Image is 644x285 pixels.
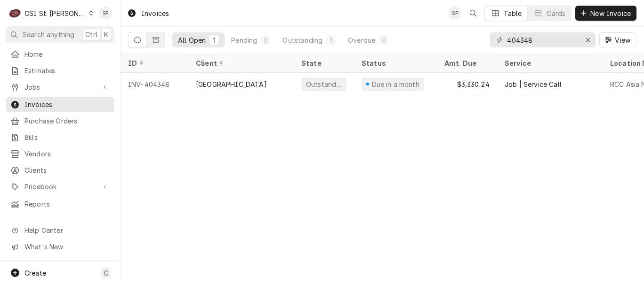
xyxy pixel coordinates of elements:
[263,35,268,45] div: 0
[6,26,114,43] button: Search anythingCtrlK
[24,116,110,126] span: Purchase Orders
[6,46,114,62] a: Home
[507,32,578,47] input: Keyword search
[128,58,179,68] div: ID
[196,79,267,89] div: [GEOGRAPHIC_DATA]
[178,35,206,45] div: All Open
[24,165,110,175] span: Clients
[211,35,217,45] div: 1
[6,113,114,129] a: Purchase Orders
[24,182,96,192] span: Pricebook
[575,6,636,21] button: New Invoice
[121,73,188,95] div: INV-404348
[24,66,110,76] span: Estimates
[6,79,114,95] a: Go to Jobs
[6,162,114,178] a: Clients
[6,146,114,162] a: Vendors
[6,97,114,112] a: Invoices
[301,58,346,68] div: State
[99,7,112,20] div: SP
[466,6,481,21] button: Open search
[613,35,632,45] span: View
[381,35,386,45] div: 0
[282,35,322,45] div: Outstanding
[24,100,110,109] span: Invoices
[24,82,96,92] span: Jobs
[437,73,497,95] div: $3,330.24
[104,30,108,39] span: K
[444,58,488,68] div: Amt. Due
[24,49,110,59] span: Home
[6,179,114,194] a: Go to Pricebook
[8,7,22,20] div: CSI St. Louis's Avatar
[24,199,110,209] span: Reports
[6,239,114,254] a: Go to What's New
[24,225,109,235] span: Help Center
[580,32,596,47] button: Erase input
[85,30,97,39] span: Ctrl
[24,242,109,252] span: What's New
[362,58,427,68] div: Status
[504,8,522,18] div: Table
[6,196,114,212] a: Reports
[328,35,334,45] div: 1
[588,8,633,18] span: New Invoice
[305,79,343,89] div: Outstanding
[24,149,110,159] span: Vendors
[370,79,420,89] div: Due in a month
[6,63,114,78] a: Estimates
[6,130,114,145] a: Bills
[24,132,110,142] span: Bills
[547,8,565,18] div: Cards
[505,79,562,89] div: Job | Service Call
[8,7,22,20] div: C
[24,8,86,18] div: CSI St. [PERSON_NAME]
[104,268,108,278] span: C
[449,7,462,20] div: SP
[23,30,74,39] span: Search anything
[6,223,114,238] a: Go to Help Center
[505,58,593,68] div: Service
[599,32,636,47] button: View
[99,7,112,20] div: Shelley Politte's Avatar
[449,7,462,20] div: Shelley Politte's Avatar
[24,269,46,277] span: Create
[196,58,284,68] div: Client
[348,35,375,45] div: Overdue
[231,35,257,45] div: Pending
